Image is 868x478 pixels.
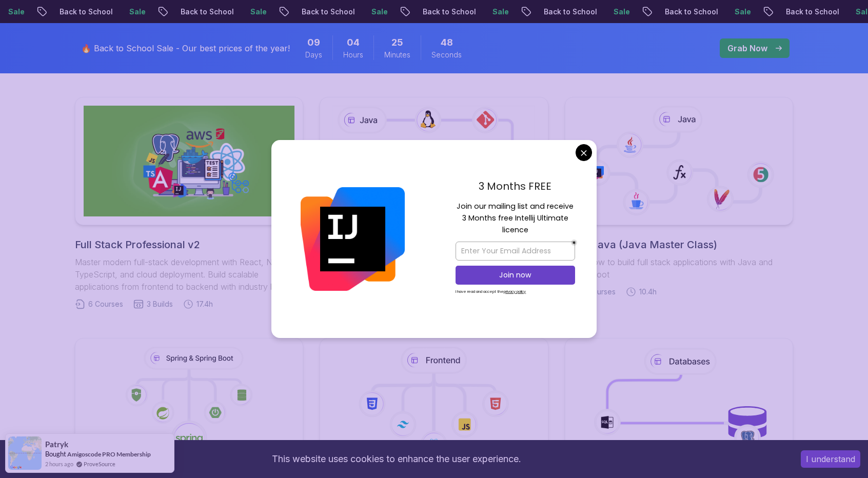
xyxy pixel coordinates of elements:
span: Minutes [384,50,410,60]
p: Back to School [221,7,290,17]
p: Sale [775,7,807,17]
span: 3 Builds [147,299,173,309]
p: Sale [290,7,323,17]
p: Back to School [705,7,775,17]
button: Accept cookies [801,450,860,468]
p: Sale [169,7,202,17]
div: This website uses cookies to enhance the user experience. [8,448,785,470]
span: 18 Courses [578,287,616,297]
a: Full Stack Professional v2Full Stack Professional v2Master modern full-stack development with Rea... [75,97,303,309]
h2: Full Stack Professional v2 [75,237,303,252]
span: 6 Courses [88,299,123,309]
a: ProveSource [84,460,115,468]
span: 4 Hours [347,35,360,50]
span: 25 Minutes [391,35,403,50]
h2: Core Java (Java Master Class) [565,237,793,252]
span: Seconds [431,50,462,60]
p: Back to School [100,7,169,17]
a: Java Full StackLearn how to build full stack applications with Java and Spring Boot29 Courses4 Bu... [320,97,548,297]
span: Hours [343,50,363,60]
span: 10.4h [639,287,657,297]
span: Patryk [45,440,68,449]
p: 🔥 Back to School Sale - Our best prices of the year! [81,42,290,54]
p: Back to School [463,7,532,17]
span: Days [305,50,322,60]
a: Core Java (Java Master Class)Learn how to build full stack applications with Java and Spring Boot... [565,97,793,297]
p: Learn how to build full stack applications with Java and Spring Boot [565,256,793,281]
p: Grab Now [727,42,767,54]
a: Amigoscode PRO Membership [67,450,151,458]
p: Master modern full-stack development with React, Node.js, TypeScript, and cloud deployment. Build... [75,256,303,293]
span: 9 Days [307,35,320,50]
span: Bought [45,450,66,458]
p: Sale [654,7,686,17]
img: Full Stack Professional v2 [84,106,294,216]
span: 2 hours ago [45,460,73,468]
p: Back to School [342,7,411,17]
span: 48 Seconds [441,35,453,50]
p: Sale [48,7,81,17]
p: Back to School [584,7,654,17]
img: provesource social proof notification image [8,436,42,470]
span: 17.4h [196,299,213,309]
p: Sale [532,7,565,17]
p: Sale [411,7,444,17]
